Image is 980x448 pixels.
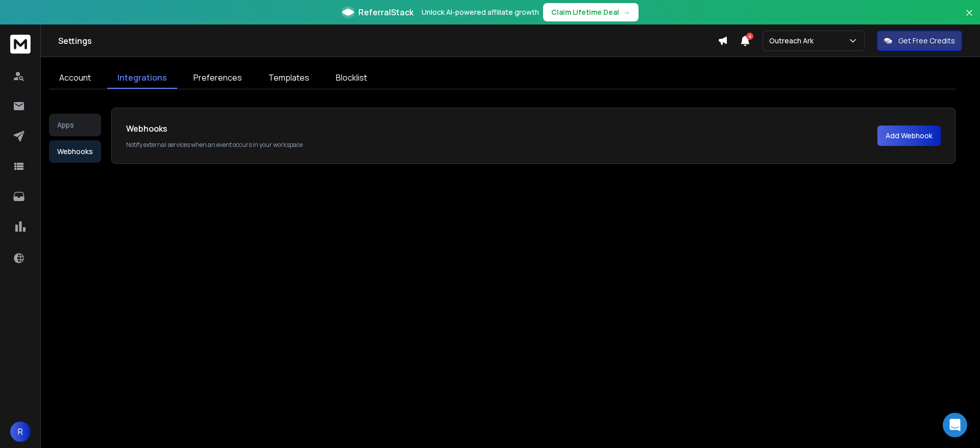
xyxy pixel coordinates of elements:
[963,6,976,31] button: Close banner
[877,31,962,51] button: Get Free Credits
[126,141,877,149] p: Notify external services when an event occurs in your workspace
[49,67,101,89] a: Account
[746,33,753,40] span: 4
[10,421,31,442] button: R
[326,67,377,89] a: Blocklist
[49,140,101,163] button: Webhooks
[422,7,539,17] p: Unlock AI-powered affiliate growth
[183,67,252,89] a: Preferences
[126,122,877,135] h1: Webhooks
[623,7,630,17] span: →
[898,36,955,46] p: Get Free Credits
[543,3,639,21] button: Claim Lifetime Deal→
[107,67,177,89] a: Integrations
[943,413,967,437] div: Open Intercom Messenger
[49,114,101,136] button: Apps
[58,35,718,47] h1: Settings
[358,6,413,18] span: ReferralStack
[769,36,818,46] p: Outreach Ark
[877,126,941,146] button: Add Webhook
[258,67,320,89] a: Templates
